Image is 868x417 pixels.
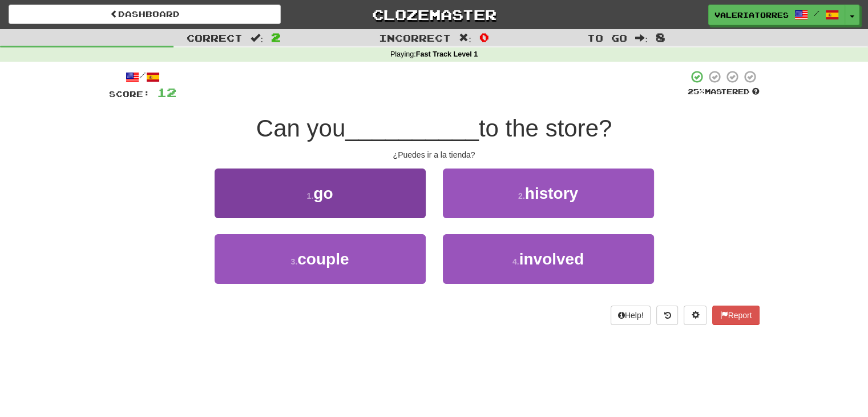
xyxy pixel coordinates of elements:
[109,89,150,99] span: Score:
[587,32,627,43] span: To go
[712,306,759,325] button: Report
[688,87,705,96] span: 25 %
[187,32,243,43] span: Correct
[298,5,570,25] a: Clozemaster
[251,33,263,43] span: :
[479,115,612,142] span: to the store?
[611,306,651,325] button: Help!
[345,115,479,142] span: __________
[714,10,789,20] span: ValeriaTorres
[157,85,176,99] span: 12
[443,234,654,284] button: 4.involved
[291,257,298,266] small: 3 .
[518,191,525,201] small: 2 .
[313,185,333,202] span: go
[297,250,349,268] span: couple
[109,149,760,161] div: ¿Puedes ir a la tienda?
[512,257,519,266] small: 4 .
[459,33,471,43] span: :
[256,115,345,142] span: Can you
[519,250,584,268] span: involved
[109,70,176,84] div: /
[479,30,489,44] span: 0
[379,32,451,43] span: Incorrect
[656,30,665,44] span: 8
[814,9,819,17] span: /
[416,50,478,58] strong: Fast Track Level 1
[307,191,314,201] small: 1 .
[525,185,578,202] span: history
[635,33,648,43] span: :
[215,169,426,218] button: 1.go
[708,5,845,25] a: ValeriaTorres /
[9,5,281,24] a: Dashboard
[271,30,281,44] span: 2
[688,87,760,97] div: Mastered
[215,234,426,284] button: 3.couple
[443,169,654,218] button: 2.history
[656,306,678,325] button: Round history (alt+y)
